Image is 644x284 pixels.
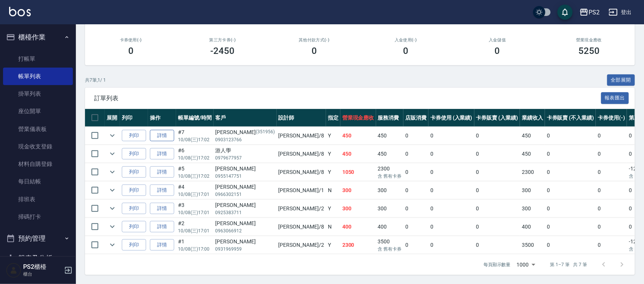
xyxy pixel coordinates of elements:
h2: 入金使用(-) [369,38,443,43]
button: 全部展開 [607,74,635,86]
h2: 入金儲值 [461,38,534,43]
a: 帳單列表 [3,68,73,85]
p: 共 7 筆, 1 / 1 [85,77,106,84]
th: 帳單編號/時間 [176,109,214,127]
h3: -2450 [210,46,235,56]
td: 450 [376,127,404,145]
th: 列印 [120,109,148,127]
a: 掛單列表 [3,85,73,103]
p: 第 1–7 筆 共 7 筆 [550,261,587,268]
a: 每日結帳 [3,173,73,190]
a: 詳情 [150,239,174,251]
button: expand row [107,166,118,178]
th: 卡券使用 (入業績) [428,109,474,127]
button: 列印 [122,239,146,251]
button: 報表及分析 [3,248,73,268]
td: 0 [474,127,520,145]
div: [PERSON_NAME] [216,128,275,136]
p: 10/08 (三) 17:01 [178,191,212,198]
td: 0 [403,163,428,181]
td: 1050 [340,163,376,181]
td: #6 [176,145,214,163]
a: 掃碼打卡 [3,208,73,226]
button: 列印 [122,221,146,233]
td: 450 [340,145,376,163]
img: Person [6,263,21,278]
td: 2300 [340,236,376,254]
img: Logo [9,7,31,16]
button: expand row [107,130,118,141]
th: 操作 [148,109,176,127]
td: 3500 [520,236,545,254]
a: 排班表 [3,191,73,208]
div: PS2 [589,8,600,17]
td: #5 [176,163,214,181]
td: 300 [520,200,545,218]
td: 0 [403,127,428,145]
td: 0 [596,200,627,218]
td: 0 [403,218,428,236]
td: 0 [474,200,520,218]
p: 0925383711 [216,209,275,216]
td: 300 [340,200,376,218]
a: 現金收支登錄 [3,138,73,155]
td: [PERSON_NAME] /1 [277,181,326,199]
p: 櫃台 [23,271,62,278]
p: 0966302151 [216,191,275,198]
div: [PERSON_NAME] [216,238,275,246]
div: 1000 [514,254,538,275]
p: 10/08 (三) 17:02 [178,136,212,143]
button: 列印 [122,185,146,196]
td: #3 [176,200,214,218]
td: 0 [545,127,596,145]
th: 卡券使用(-) [596,109,627,127]
td: [PERSON_NAME] /8 [277,163,326,181]
td: 0 [474,163,520,181]
h2: 營業現金應收 [553,38,626,43]
button: 預約管理 [3,229,73,248]
th: 業績收入 [520,109,545,127]
p: 含 舊有卡券 [378,246,402,252]
td: 450 [376,145,404,163]
button: save [557,5,573,20]
a: 詳情 [150,148,174,160]
button: expand row [107,185,118,196]
td: 0 [428,181,474,199]
p: 0955147751 [216,173,275,180]
td: Y [326,200,340,218]
h3: 0 [403,46,408,56]
button: PS2 [576,5,603,20]
td: [PERSON_NAME] /8 [277,145,326,163]
a: 詳情 [150,166,174,178]
h3: 0 [312,46,317,56]
h3: 0 [128,46,134,56]
td: Y [326,127,340,145]
a: 詳情 [150,203,174,215]
td: 0 [596,163,627,181]
a: 詳情 [150,185,174,196]
a: 報表匯出 [601,94,629,101]
td: Y [326,145,340,163]
td: 0 [403,236,428,254]
p: 0931969959 [216,246,275,252]
button: 櫃檯作業 [3,27,73,47]
a: 詳情 [150,221,174,233]
a: 座位開單 [3,103,73,120]
p: 0963066912 [216,227,275,234]
button: 登出 [606,5,635,19]
td: [PERSON_NAME] /8 [277,218,326,236]
td: 0 [428,127,474,145]
td: 0 [545,181,596,199]
td: N [326,181,340,199]
th: 服務消費 [376,109,404,127]
td: 400 [376,218,404,236]
td: 0 [474,181,520,199]
td: N [326,218,340,236]
td: 300 [520,181,545,199]
td: 400 [340,218,376,236]
th: 卡券販賣 (入業績) [474,109,520,127]
td: 0 [596,181,627,199]
th: 設計師 [277,109,326,127]
td: 450 [340,127,376,145]
a: 打帳單 [3,50,73,68]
